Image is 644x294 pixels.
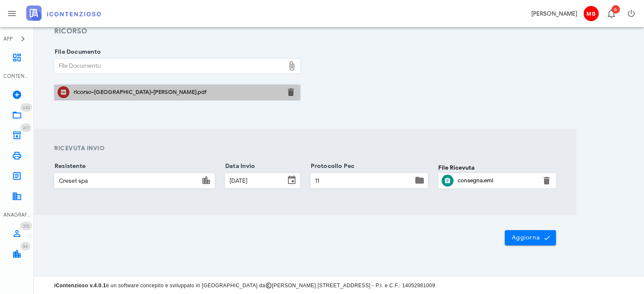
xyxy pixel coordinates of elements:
[23,244,28,249] span: 88
[58,86,69,98] button: Clicca per aprire un'anteprima del file o scaricarlo
[26,5,101,21] img: logo-text-2x.png
[74,89,281,96] div: ricorso-[GEOGRAPHIC_DATA]-[PERSON_NAME].pdf
[20,103,32,112] span: Distintivo
[308,162,355,170] label: Protocollo Pec
[3,211,30,219] div: ANAGRAFICA
[458,177,536,184] div: consegna.eml
[442,175,453,187] button: Clicca per aprire un'anteprima del file o scaricarlo
[23,105,30,110] span: 633
[223,162,255,170] label: Data Invio
[20,124,31,132] span: Distintivo
[458,174,536,187] div: Clicca per aprire un'anteprima del file o scaricarlo
[542,176,552,186] button: Elimina
[438,163,475,172] label: File Ricevuta
[580,3,601,24] button: MB
[601,3,621,24] button: Distintivo
[20,222,32,230] span: Distintivo
[54,144,556,153] h4: Ricevuta Invio
[23,223,30,229] span: 325
[20,242,30,250] span: Distintivo
[74,85,281,99] div: Clicca per aprire un'anteprima del file o scaricarlo
[52,48,101,56] label: File Documento
[23,125,29,131] span: 317
[54,26,556,37] h3: Ricorso
[55,59,285,73] div: File Documento
[3,72,30,80] div: CONTENZIOSO
[311,173,413,188] input: Protocollo Pec
[583,6,599,21] span: MB
[505,230,556,245] button: Aggiorna
[55,173,199,188] input: Resistente
[611,5,620,14] span: Distintivo
[54,283,106,289] strong: iContenzioso v.4.0.1
[52,162,86,170] label: Resistente
[286,87,296,97] button: Elimina
[511,234,549,242] span: Aggiorna
[531,9,577,18] div: [PERSON_NAME]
